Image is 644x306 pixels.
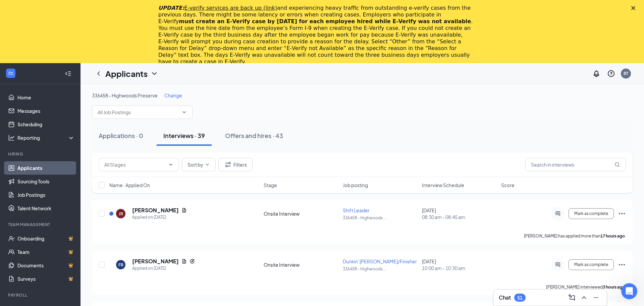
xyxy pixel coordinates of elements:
span: Shift Leader [343,207,370,213]
p: 336458 - Highwoods ... [343,266,418,272]
a: Messages [17,104,75,118]
h3: Chat [499,294,511,301]
div: Payroll [8,292,73,298]
b: must create an E‑Verify case by [DATE] for each employee hired while E‑Verify was not available [179,18,471,25]
svg: Minimize [592,294,600,302]
span: Score [501,182,515,188]
span: Name · Applied On [109,182,150,188]
span: 10:00 am - 10:30 am [422,265,497,271]
input: Search in interviews [525,158,626,171]
span: Interview Schedule [422,182,464,188]
button: Mark as complete [569,259,614,270]
a: Sourcing Tools [17,175,75,188]
button: ComposeMessage [567,292,577,303]
span: Stage [264,182,277,188]
svg: ActiveChat [554,211,562,216]
div: 51 [517,295,523,301]
div: Applied on [DATE] [132,214,187,221]
span: 08:30 am - 08:45 am [422,214,497,220]
div: Reporting [17,134,75,141]
div: BT [624,71,628,76]
svg: ActiveChat [554,262,562,267]
iframe: Intercom live chat [621,283,637,299]
div: JR [119,211,123,217]
div: Hiring [8,151,73,157]
button: Mark as complete [569,208,614,219]
svg: ChevronDown [205,162,210,167]
a: Scheduling [17,118,75,131]
p: [PERSON_NAME] has applied more than . [524,233,626,239]
svg: Document [181,208,187,213]
svg: ComposeMessage [568,294,576,302]
div: and experiencing heavy traffic from outstanding e-verify cases from the previous days. There migh... [158,5,475,65]
a: E-verify services are back up (link) [184,5,277,11]
svg: Ellipses [618,261,626,269]
input: All Stages [104,161,165,168]
svg: ChevronUp [580,294,588,302]
span: Job posting [343,182,368,188]
h5: [PERSON_NAME] [132,207,179,214]
a: TeamCrown [17,245,75,259]
span: 336458 - Highwoods Preserve [92,92,158,98]
div: [DATE] [422,207,497,220]
div: Team Management [8,222,73,227]
a: DocumentsCrown [17,259,75,272]
h1: Applicants [105,68,148,79]
a: Home [17,91,75,104]
svg: WorkstreamLogo [7,70,14,77]
b: 17 hours ago [600,233,625,238]
a: Job Postings [17,188,75,202]
button: Sort byChevronDown [182,158,216,171]
div: Onsite Interview [264,210,339,217]
div: Close [631,6,638,10]
span: Dunkin' [PERSON_NAME]/Finisher [343,258,417,264]
svg: Document [181,259,187,264]
svg: ChevronDown [168,162,173,167]
svg: ChevronDown [150,70,158,78]
p: [PERSON_NAME] interviewed . [546,284,626,290]
div: FR [118,262,123,268]
b: 3 hours ago [603,285,625,290]
i: UPDATE: [158,5,277,11]
svg: QuestionInfo [607,70,615,78]
a: OnboardingCrown [17,232,75,245]
a: SurveysCrown [17,272,75,286]
svg: Notifications [592,70,600,78]
svg: Analysis [8,134,15,141]
svg: MagnifyingGlass [614,162,620,167]
svg: ChevronLeft [95,70,103,78]
p: 336458 - Highwoods ... [343,215,418,221]
svg: ChevronDown [181,110,187,115]
div: Offers and hires · 43 [225,131,283,140]
a: Applicants [17,161,75,175]
svg: Reapply [190,259,195,264]
a: Talent Network [17,202,75,215]
span: Sort by [187,162,203,167]
button: Filter Filters [218,158,253,171]
div: [DATE] [422,258,497,271]
button: Minimize [591,292,601,303]
div: Applied on [DATE] [132,265,195,272]
input: All Job Postings [98,108,179,116]
h5: [PERSON_NAME] [132,258,179,265]
button: ChevronUp [579,292,589,303]
div: Onsite Interview [264,261,339,268]
span: Mark as complete [574,262,608,267]
svg: Collapse [65,70,71,77]
div: Interviews · 39 [163,131,205,140]
span: Change [164,92,182,98]
span: Mark as complete [574,211,608,216]
svg: Ellipses [618,210,626,218]
div: Applications · 0 [99,131,143,140]
svg: Filter [224,161,232,169]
